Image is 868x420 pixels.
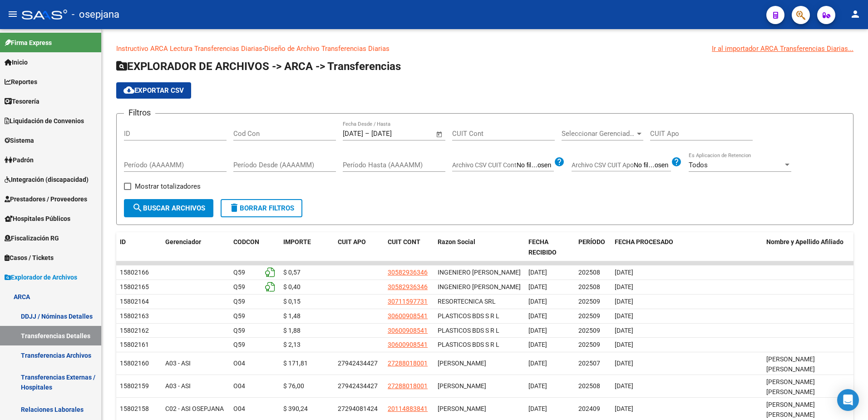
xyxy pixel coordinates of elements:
span: Mostrar totalizadores [135,181,201,192]
span: O04 [233,360,245,367]
span: A03 - ASI [165,360,191,367]
span: Explorador de Archivos [5,272,77,282]
span: CUIT APO [338,238,366,245]
span: – [365,130,370,138]
span: Seleccionar Gerenciador [562,130,635,138]
span: $ 390,24 [283,405,308,412]
span: RESORTECNICA SRL [438,298,496,305]
span: 30711597731 [388,298,428,305]
span: PLASTICOS BDS S R L [438,341,499,348]
span: 15802161 [120,341,149,348]
span: [DATE] [528,298,547,305]
span: 202509 [578,298,600,305]
span: [DATE] [528,327,547,334]
span: Inicio [5,57,28,67]
span: 15802158 [120,405,149,412]
div: 27942434427 [338,381,378,391]
span: Q59 [233,327,245,334]
span: [PERSON_NAME] [438,382,486,390]
h3: Filtros [124,106,155,119]
span: Exportar CSV [123,86,184,95]
span: Tesorería [5,96,39,106]
span: [PERSON_NAME] [438,405,486,412]
span: Razon Social [438,238,475,245]
span: IMPORTE [283,238,311,245]
span: Q59 [233,341,245,348]
span: Archivo CSV CUIT Apo [572,161,634,169]
input: Fecha fin [371,130,415,138]
span: PERÍODO [578,238,605,245]
span: 15802164 [120,298,149,305]
span: 30582936346 [388,269,428,276]
span: $ 1,48 [283,312,301,320]
span: $ 0,40 [283,283,301,290]
div: Ir al importador ARCA Transferencias Diarias... [712,44,853,54]
datatable-header-cell: Nombre y Apellido Afiliado [763,232,853,262]
span: $ 0,15 [283,298,301,305]
span: Borrar Filtros [229,204,294,212]
span: $ 2,13 [283,341,301,348]
span: [DATE] [615,327,633,334]
span: Integración (discapacidad) [5,175,89,185]
input: Fecha inicio [343,130,363,138]
span: [DATE] [615,283,633,290]
datatable-header-cell: CUIT CONT [384,232,434,262]
span: FECHA RECIBIDO [528,238,557,256]
span: PLASTICOS BDS S R L [438,312,499,320]
span: 15802162 [120,327,149,334]
datatable-header-cell: FECHA PROCESADO [611,232,763,262]
span: Gerenciador [165,238,201,245]
span: 202508 [578,269,600,276]
span: [DATE] [528,283,547,290]
span: Prestadores / Proveedores [5,194,87,204]
datatable-header-cell: CODCON [230,232,261,262]
span: EXPLORADOR DE ARCHIVOS -> ARCA -> Transferencias [116,60,401,73]
mat-icon: help [554,156,565,167]
mat-icon: help [671,156,682,167]
span: Q59 [233,312,245,320]
span: Hospitales Públicos [5,214,70,224]
span: [DATE] [528,382,547,390]
span: Liquidación de Convenios [5,116,84,126]
a: Instructivo ARCA Lectura Transferencias Diarias [116,45,262,53]
span: [DATE] [615,341,633,348]
datatable-header-cell: Razon Social [434,232,525,262]
span: 15802165 [120,283,149,290]
span: $ 76,00 [283,382,304,390]
mat-icon: delete [229,202,240,213]
datatable-header-cell: FECHA RECIBIDO [525,232,575,262]
datatable-header-cell: IMPORTE [280,232,334,262]
span: INGENIERO [PERSON_NAME] [438,269,521,276]
div: Open Intercom Messenger [837,389,859,411]
span: [PERSON_NAME] [438,360,486,367]
span: 30582936346 [388,283,428,290]
mat-icon: search [132,202,143,213]
button: Borrar Filtros [221,199,302,217]
span: 202409 [578,405,600,412]
span: [DATE] [528,341,547,348]
span: CODCON [233,238,259,245]
span: 20114883841 [388,405,428,412]
span: Firma Express [5,38,52,48]
mat-icon: menu [7,9,18,20]
span: O04 [233,382,245,390]
span: [PERSON_NAME] [PERSON_NAME] [766,378,815,396]
span: [DATE] [615,298,633,305]
span: $ 1,88 [283,327,301,334]
span: [DATE] [528,405,547,412]
span: 27288018001 [388,360,428,367]
span: 27288018001 [388,382,428,390]
input: Archivo CSV CUIT Apo [634,161,671,170]
span: CUIT CONT [388,238,420,245]
div: 27294081424 [338,404,378,414]
span: 202509 [578,341,600,348]
span: Nombre y Apellido Afiliado [766,238,843,245]
a: Diseño de Archivo Transferencias Diarias [264,45,390,53]
span: INGENIERO [PERSON_NAME] [438,283,521,290]
span: 202509 [578,327,600,334]
span: Q59 [233,298,245,305]
span: [PERSON_NAME] [PERSON_NAME] [766,355,815,373]
span: 15802166 [120,269,149,276]
button: Exportar CSV [116,82,191,99]
span: [DATE] [615,269,633,276]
